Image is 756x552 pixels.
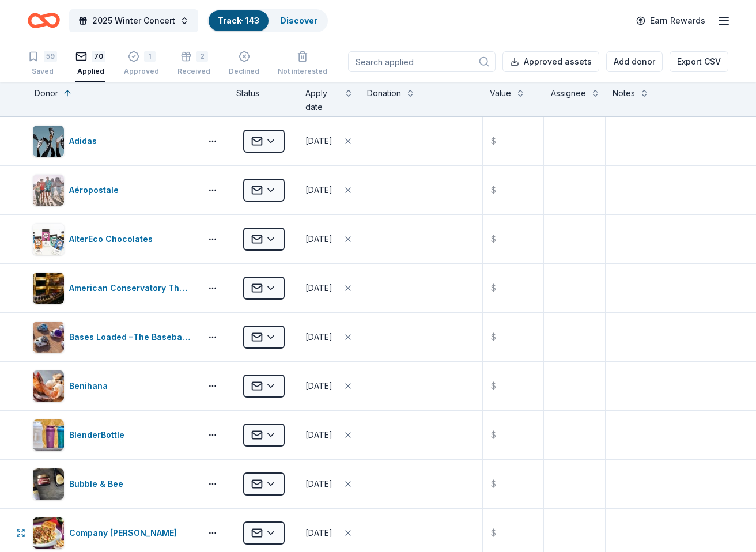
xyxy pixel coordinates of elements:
div: AlterEco Chocolates [69,232,157,246]
button: Image for Bubble & BeeBubble & Bee [32,468,196,500]
button: [DATE] [298,117,360,165]
div: Saved [28,67,57,76]
div: 70 [92,51,105,62]
button: Approved assets [502,51,599,72]
div: Bubble & Bee [69,477,128,491]
button: Image for AlterEco ChocolatesAlterEco Chocolates [32,223,196,255]
button: Add donor [606,51,663,72]
button: 70Applied [75,46,105,82]
button: Declined [229,46,259,82]
button: Track· 143Discover [207,9,328,32]
button: 1Approved [124,46,159,82]
div: [DATE] [305,526,332,540]
div: Donation [367,86,401,100]
img: Image for Company Brinker [33,517,64,549]
img: Image for Adidas [33,126,64,157]
div: Applied [75,67,105,76]
div: Received [177,67,210,76]
div: [DATE] [305,232,332,246]
button: Image for AdidasAdidas [32,125,196,157]
button: Image for American Conservatory TheaterAmerican Conservatory Theater [32,272,196,304]
button: Export CSV [670,51,728,72]
img: Image for BlenderBottle [33,419,64,451]
div: Assignee [551,86,586,100]
div: [DATE] [305,330,332,344]
div: [DATE] [305,281,332,295]
div: BlenderBottle [69,428,129,442]
button: [DATE] [298,411,360,459]
div: 59 [44,51,57,62]
div: Company [PERSON_NAME] [69,526,182,540]
div: Adidas [69,134,101,148]
button: Image for Company BrinkerCompany [PERSON_NAME] [32,517,196,549]
div: 2 [196,51,208,62]
button: Image for BenihanaBenihana [32,370,196,402]
button: 2Received [177,46,210,82]
div: Aéropostale [69,183,123,197]
div: 1 [144,51,156,62]
div: [DATE] [305,379,332,393]
div: Notes [613,86,635,100]
button: Image for BlenderBottleBlenderBottle [32,419,196,451]
button: [DATE] [298,460,360,508]
img: Image for Bases Loaded –The Baseball and Softball Superstore [33,322,64,353]
button: 59Saved [28,46,57,82]
div: Value [490,86,511,100]
div: [DATE] [305,477,332,491]
input: Search applied [348,51,496,72]
div: Donor [35,86,58,100]
div: Approved [124,67,159,76]
div: American Conservatory Theater [69,281,196,295]
span: 2025 Winter Concert [92,14,175,28]
button: Image for AéropostaleAéropostale [32,174,196,206]
button: Image for Bases Loaded –The Baseball and Softball SuperstoreBases Loaded –The Baseball and Softba... [32,321,196,353]
img: Image for Benihana [33,370,64,402]
button: [DATE] [298,362,360,410]
button: [DATE] [298,313,360,361]
button: [DATE] [298,264,360,312]
button: [DATE] [298,166,360,214]
img: Image for Bubble & Bee [33,468,64,500]
div: Not interested [278,67,327,76]
div: Bases Loaded –The Baseball and Softball Superstore [69,330,196,344]
img: Image for American Conservatory Theater [33,273,64,304]
button: [DATE] [298,215,360,263]
button: 2025 Winter Concert [69,9,198,32]
button: Not interested [278,46,327,82]
div: Declined [229,67,259,76]
div: [DATE] [305,134,332,148]
div: Apply date [305,86,339,114]
div: [DATE] [305,428,332,442]
a: Track· 143 [218,16,259,25]
img: Image for AlterEco Chocolates [33,224,64,255]
a: Discover [280,16,317,25]
div: Benihana [69,379,112,393]
img: Image for Aéropostale [33,175,64,206]
div: Status [229,82,298,116]
a: Earn Rewards [629,10,712,31]
div: [DATE] [305,183,332,197]
a: Home [28,7,60,34]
